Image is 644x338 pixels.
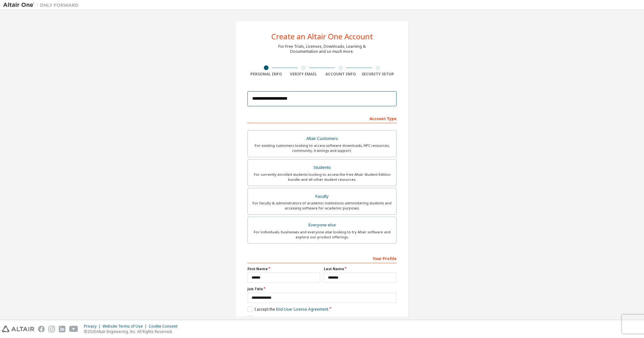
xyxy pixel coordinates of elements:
label: I would like to receive marketing emails from Altair [247,316,345,321]
img: altair_logo.svg [2,326,34,332]
div: Faculty [252,192,392,201]
label: First Name [247,266,320,271]
div: For currently enrolled students looking to access the free Altair Student Edition bundle and all ... [252,172,392,182]
div: Create an Altair One Account [271,33,373,40]
div: Students [252,163,392,172]
label: Job Title [247,286,397,291]
a: End-User License Agreement [276,307,328,312]
img: linkedin.svg [59,326,65,332]
img: Altair One [3,2,82,8]
div: Account Info [322,72,359,77]
div: Personal Info [247,72,285,77]
div: For faculty & administrators of academic institutions administering students and accessing softwa... [252,201,392,211]
div: Privacy [84,324,103,329]
label: I accept the [247,307,328,312]
p: © 2025 Altair Engineering, Inc. All Rights Reserved. [84,329,181,334]
div: Security Setup [359,72,397,77]
div: Website Terms of Use [103,324,149,329]
div: For existing customers looking to access software downloads, HPC resources, community, trainings ... [252,143,392,153]
img: instagram.svg [48,326,55,332]
img: youtube.svg [69,326,78,332]
div: Account Type [247,113,397,123]
div: Altair Customers [252,134,392,143]
div: Everyone else [252,221,392,230]
img: facebook.svg [38,326,45,332]
div: Cookie Consent [149,324,181,329]
div: For Free Trials, Licenses, Downloads, Learning & Documentation and so much more. [278,44,366,54]
div: Your Profile [247,253,397,263]
div: Verify Email [285,72,322,77]
label: Last Name [324,266,397,271]
div: For individuals, businesses and everyone else looking to try Altair software and explore our prod... [252,230,392,240]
